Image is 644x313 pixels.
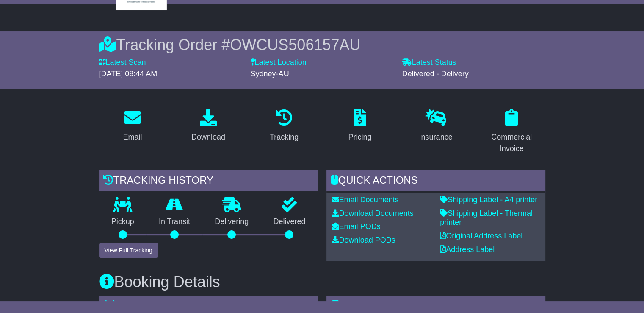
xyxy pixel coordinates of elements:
a: Email Documents [332,196,399,204]
a: Commercial Invoice [478,106,545,157]
a: Download PODs [332,236,395,244]
p: In Transit [146,217,202,226]
div: Tracking history [99,170,318,193]
a: Pricing [343,106,377,146]
span: Sydney-AU [251,70,289,78]
p: Delivered [261,217,318,226]
div: Download [191,131,225,143]
a: Email PODs [332,222,381,231]
a: Shipping Label - Thermal printer [440,209,533,227]
span: Delivered - Delivery [402,70,469,78]
div: Commercial Invoice [484,131,540,154]
a: Download [186,106,231,146]
a: Original Address Label [440,232,522,240]
p: Pickup [99,217,146,226]
span: [DATE] 08:44 AM [99,70,158,78]
div: Pricing [348,131,371,143]
a: Shipping Label - A4 printer [440,196,537,204]
span: OWCUS506157AU [230,36,360,53]
button: View Full Tracking [99,243,158,258]
div: Tracking [270,131,299,143]
a: Address Label [440,245,495,254]
div: Quick Actions [326,170,545,193]
div: Tracking Order # [99,36,545,54]
a: Email [117,106,147,146]
label: Latest Location [251,58,307,67]
div: Email [123,131,142,143]
a: Tracking [264,106,304,146]
div: Insurance [419,131,452,143]
a: Download Documents [332,209,414,218]
label: Latest Status [402,58,456,67]
p: Delivering [202,217,261,226]
label: Latest Scan [99,58,146,67]
a: Insurance [413,106,458,146]
h3: Booking Details [99,274,545,291]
